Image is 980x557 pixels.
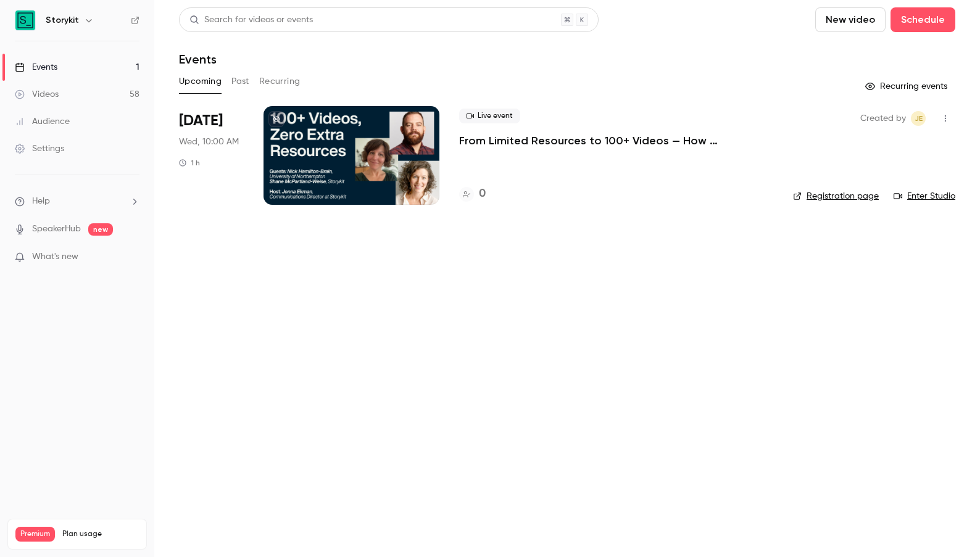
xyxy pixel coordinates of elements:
[815,7,886,32] button: New video
[179,106,244,205] div: Nov 5 Wed, 10:00 AM (Europe/Stockholm)
[32,250,78,263] span: What's new
[894,190,955,202] a: Enter Studio
[911,111,926,126] span: Jonna Ekman
[125,252,139,263] iframe: Noticeable Trigger
[459,133,773,148] a: From Limited Resources to 100+ Videos — How Automation Makes It Possible
[915,111,923,126] span: JE
[15,115,70,128] div: Audience
[46,14,79,27] h6: Storykit
[15,527,55,542] span: Premium
[860,76,955,96] button: Recurring events
[32,223,81,236] a: SpeakerHub
[15,142,64,155] div: Settings
[231,72,249,91] button: Past
[860,111,906,126] span: Created by
[459,109,520,123] span: Live event
[15,195,139,208] li: help-dropdown-opener
[479,186,486,202] h4: 0
[179,72,222,91] button: Upcoming
[891,7,955,32] button: Schedule
[15,10,35,30] img: Storykit
[179,158,200,168] div: 1 h
[88,223,113,236] span: new
[179,52,217,67] h1: Events
[459,186,486,202] a: 0
[179,111,223,131] span: [DATE]
[62,529,139,539] span: Plan usage
[32,195,50,208] span: Help
[15,61,57,73] div: Events
[189,14,313,27] div: Search for videos or events
[259,72,301,91] button: Recurring
[179,136,239,148] span: Wed, 10:00 AM
[793,190,879,202] a: Registration page
[15,88,59,101] div: Videos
